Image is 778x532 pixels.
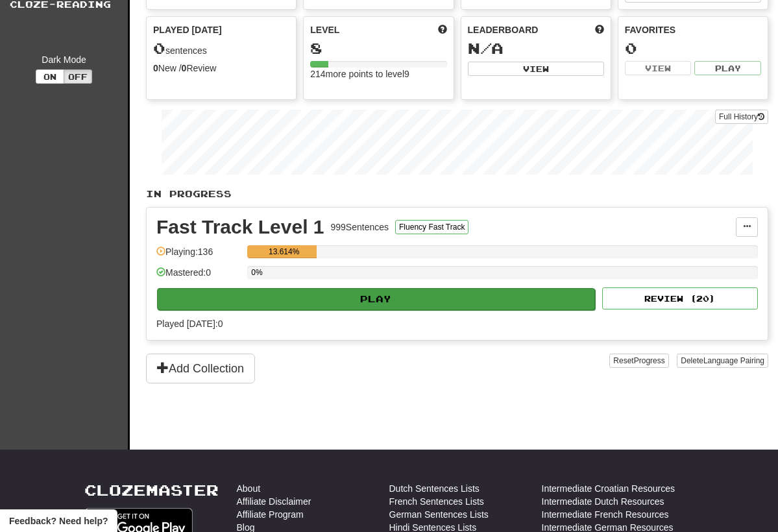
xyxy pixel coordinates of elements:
button: Add Collection [146,354,255,383]
span: 0 [153,39,165,57]
button: Off [64,69,92,84]
div: Favorites [625,23,761,36]
button: ResetProgress [609,354,668,368]
button: View [625,61,692,75]
a: German Sentences Lists [389,508,489,521]
a: Intermediate Dutch Resources [542,495,664,508]
div: Dark Mode [10,53,118,66]
button: Review (20) [602,287,758,309]
span: This week in points, UTC [595,23,604,36]
button: On [36,69,64,84]
span: Played [DATE]: 0 [156,319,223,329]
button: Play [694,61,761,75]
span: Level [310,23,339,36]
span: Leaderboard [468,23,539,36]
span: Score more points to level up [438,23,447,36]
div: Playing: 136 [156,245,241,267]
strong: 0 [182,63,187,73]
div: 0 [625,40,761,56]
button: Fluency Fast Track [395,220,468,234]
button: Play [157,288,595,310]
span: Open feedback widget [9,514,108,527]
strong: 0 [153,63,158,73]
div: 13.614% [251,245,317,258]
div: sentences [153,40,289,57]
div: Mastered: 0 [156,266,241,287]
a: Clozemaster [84,482,219,498]
a: Dutch Sentences Lists [389,482,480,495]
div: 999 Sentences [331,221,389,234]
span: N/A [468,39,504,57]
a: French Sentences Lists [389,495,484,508]
a: Affiliate Program [237,508,304,521]
div: 8 [310,40,446,56]
span: Language Pairing [703,356,764,365]
a: Intermediate Croatian Resources [542,482,675,495]
div: 214 more points to level 9 [310,67,446,80]
p: In Progress [146,187,768,200]
span: Played [DATE] [153,23,222,36]
div: New / Review [153,62,289,75]
button: View [468,62,604,76]
a: About [237,482,261,495]
a: Full History [715,110,768,124]
a: Affiliate Disclaimer [237,495,311,508]
a: Intermediate French Resources [542,508,669,521]
span: Progress [634,356,665,365]
button: DeleteLanguage Pairing [677,354,768,368]
div: Fast Track Level 1 [156,217,324,237]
